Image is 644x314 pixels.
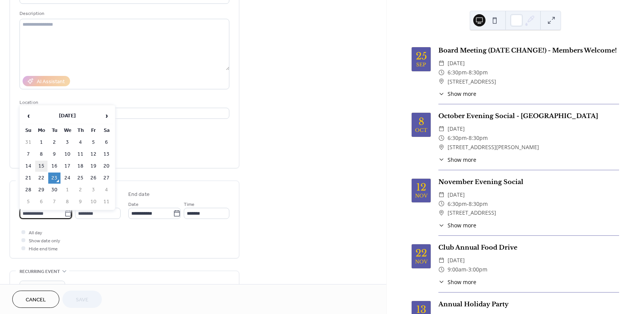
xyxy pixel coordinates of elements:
button: Cancel [12,291,59,308]
span: [DATE] [448,256,465,265]
div: Annual Holiday Party [438,299,619,309]
div: 8 [418,117,424,127]
span: 6:30pm [448,133,467,143]
div: October Evening Social - [GEOGRAPHIC_DATA] [438,111,619,120]
td: 4 [100,184,113,196]
span: Cancel [26,296,46,304]
td: 2 [74,184,87,196]
span: Hide end time [29,245,58,253]
div: ​ [438,59,445,68]
td: 19 [87,161,100,172]
div: ​ [438,190,445,199]
td: 7 [22,149,34,160]
span: All day [29,229,42,237]
div: ​ [438,156,445,164]
td: 22 [35,173,47,184]
td: 28 [22,184,34,196]
div: November Evening Social [438,177,619,186]
span: 9:00am [448,265,466,274]
td: 20 [100,161,113,172]
td: 3 [87,184,100,196]
div: Nov [415,260,428,265]
div: ​ [438,143,445,152]
td: 7 [48,196,60,207]
span: › [101,108,112,123]
div: Club Annual Food Drive [438,243,619,252]
td: 16 [48,161,60,172]
div: ​ [438,278,445,286]
div: Description [20,10,228,18]
button: ​Show more [438,156,476,164]
div: ​ [438,68,445,77]
th: Tu [48,125,60,136]
div: ​ [438,208,445,217]
div: ​ [438,133,445,143]
td: 26 [87,173,100,184]
th: Sa [100,125,113,136]
td: 15 [35,161,47,172]
td: 2 [48,137,60,148]
th: Th [74,125,87,136]
td: 11 [100,196,113,207]
th: Mo [35,125,47,136]
div: 25 [416,51,427,61]
span: Show more [448,90,476,98]
td: 10 [61,149,74,160]
td: 13 [100,149,113,160]
th: Su [22,125,34,136]
th: [DATE] [35,108,100,124]
div: Board Meeting (DATE CHANGE!) - Members Welcome! [438,46,619,55]
div: Location [20,99,228,107]
td: 24 [61,173,74,184]
td: 27 [100,173,113,184]
td: 9 [48,149,60,160]
span: Show more [448,221,476,229]
span: Show more [448,278,476,286]
span: - [467,133,469,143]
td: 5 [22,196,34,207]
td: 4 [74,137,87,148]
td: 1 [35,137,47,148]
td: 25 [74,173,87,184]
span: Show more [448,156,476,164]
div: ​ [438,124,445,133]
span: [DATE] [448,124,465,133]
span: Date [128,201,139,209]
span: - [466,265,468,274]
td: 17 [61,161,74,172]
th: We [61,125,74,136]
div: ​ [438,77,445,86]
td: 31 [22,137,34,148]
span: Do not repeat [23,283,51,291]
div: 22 [415,248,427,258]
div: 12 [416,182,426,192]
span: 8:30pm [469,68,488,77]
td: 1 [61,184,74,196]
button: ​Show more [438,278,476,286]
td: 14 [22,161,34,172]
td: 8 [35,149,47,160]
span: 3:00pm [468,265,487,274]
span: [DATE] [448,190,465,199]
div: Oct [415,128,427,133]
span: Time [184,201,195,209]
span: 6:30pm [448,199,467,209]
td: 3 [61,137,74,148]
span: ‹ [23,108,34,123]
span: - [467,199,469,209]
div: ​ [438,199,445,209]
span: Recurring event [20,268,60,276]
td: 6 [35,196,47,207]
td: 29 [35,184,47,196]
div: End date [128,191,150,199]
th: Fr [87,125,100,136]
div: ​ [438,256,445,265]
td: 6 [100,137,113,148]
td: 23 [48,173,60,184]
span: Show date only [29,237,60,245]
td: 30 [48,184,60,196]
span: [DATE] [448,59,465,68]
button: ​Show more [438,221,476,229]
td: 12 [87,149,100,160]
